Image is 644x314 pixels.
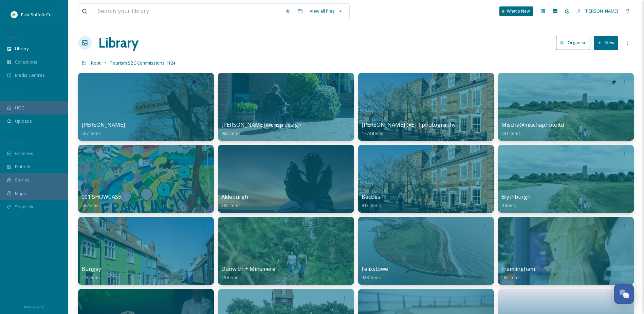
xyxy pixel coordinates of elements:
[81,122,125,136] a: [PERSON_NAME]507 items
[362,193,380,200] span: Beccles
[221,122,301,136] a: [PERSON_NAME] @crisp design966 items
[24,305,44,309] span: Privacy Policy
[501,202,516,208] span: 9 items
[15,150,33,157] span: Galleries
[362,266,388,280] a: Felixstowe428 items
[501,121,564,128] span: Mischa@mischaphotoltd
[81,265,101,273] span: Bungay
[499,6,533,16] a: What's New
[306,4,346,18] a: View all files
[501,122,564,136] a: Mischa@mischaphotoltd231 items
[98,33,139,53] a: Library
[15,163,32,170] span: Embeds
[573,4,622,18] a: [PERSON_NAME]
[91,59,101,67] a: Root
[221,265,275,273] span: Dunwich + Minsmere
[362,122,456,136] a: [PERSON_NAME] @ETTphotography1773 items
[362,194,381,208] a: Beccles813 items
[7,140,22,145] span: WIDGETS
[614,284,634,304] button: Open Chat
[110,59,175,67] a: Tourism SZC Commissions 1124
[362,265,388,273] span: Felixstowe
[221,130,241,136] span: 966 items
[81,194,121,208] a: 001 SHOWCASE58 items
[221,194,248,208] a: Aldeburgh385 items
[221,121,301,128] span: [PERSON_NAME] @crisp design
[15,190,26,197] span: Maps
[501,194,531,208] a: Blythburgh9 items
[362,130,383,136] span: 1773 items
[81,130,101,136] span: 507 items
[81,193,121,200] span: 001 SHOWCASE
[81,266,101,280] a: Bungay273 items
[91,60,101,66] span: Root
[15,72,45,78] span: Media Centres
[362,274,381,280] span: 428 items
[221,266,275,280] a: Dunwich + Minsmere19 items
[501,130,521,136] span: 231 items
[15,59,37,65] span: Collections
[362,121,456,128] span: [PERSON_NAME] @ETTphotography
[15,177,30,183] span: Stories
[94,4,282,19] input: Search your library
[585,8,618,14] span: [PERSON_NAME]
[7,94,21,99] span: COLLECT
[501,266,535,280] a: Framlingham182 items
[15,204,34,210] span: SnapLink
[15,118,32,124] span: Uploads
[11,11,18,18] img: ESC%20Logo.png
[81,274,101,280] span: 273 items
[21,11,61,18] span: East Suffolk Council
[556,36,590,50] button: Organise
[594,36,618,50] button: New
[15,46,29,52] span: Library
[221,274,238,280] span: 19 items
[7,35,19,40] span: MEDIA
[501,265,535,273] span: Framlingham
[501,193,531,200] span: Blythburgh
[24,302,44,311] a: Privacy Policy
[81,202,98,208] span: 58 items
[221,193,248,200] span: Aldeburgh
[81,121,125,128] span: [PERSON_NAME]
[110,60,175,66] span: Tourism SZC Commissions 1124
[501,274,521,280] span: 182 items
[362,202,381,208] span: 813 items
[221,202,241,208] span: 385 items
[15,105,24,111] span: UGC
